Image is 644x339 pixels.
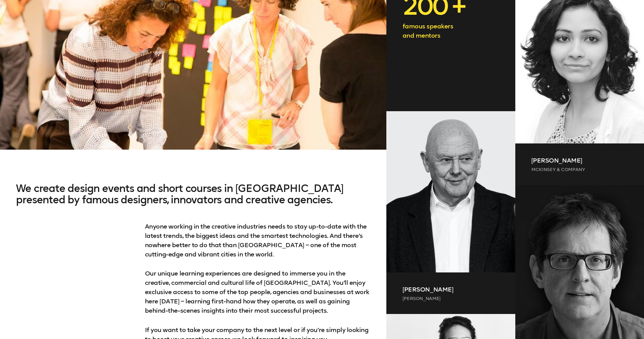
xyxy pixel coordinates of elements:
[531,156,628,165] p: [PERSON_NAME]
[403,295,499,302] p: [PERSON_NAME]
[403,22,499,40] p: famous speakers and mentors
[403,285,499,294] p: [PERSON_NAME]
[16,183,370,222] h2: We create design events and short courses in [GEOGRAPHIC_DATA] presented by famous designers, inn...
[145,222,370,259] p: Anyone working in the creative industries needs to stay up-­to-­date with the latest trends, the ...
[145,269,370,315] p: Our unique learning experiences are designed to immerse you in the creative, commercial and cultu...
[531,166,628,173] p: McKinsey & Company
